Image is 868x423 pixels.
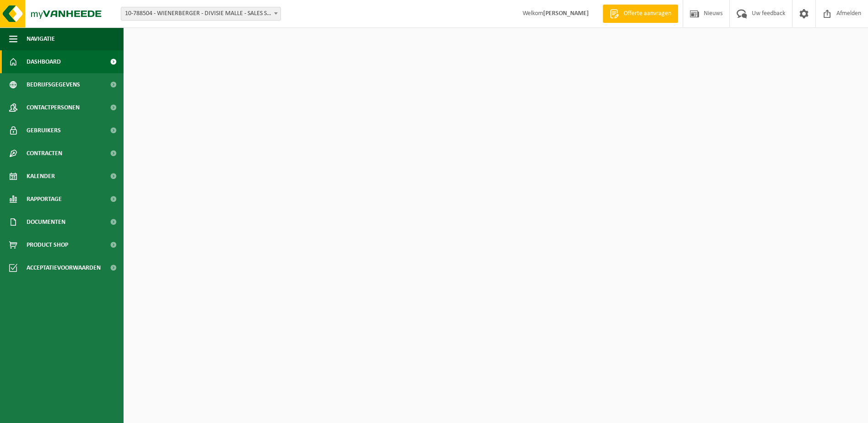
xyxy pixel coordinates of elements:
span: 10-788504 - WIENERBERGER - DIVISIE MALLE - SALES SUPPORT CENTER - MALLE [121,7,281,21]
span: Contracten [27,142,62,165]
span: Bedrijfsgegevens [27,73,80,96]
span: Acceptatievoorwaarden [27,256,101,279]
span: Rapportage [27,188,62,211]
span: Gebruikers [27,119,61,142]
span: Product Shop [27,233,68,256]
span: Documenten [27,211,65,233]
strong: [PERSON_NAME] [543,10,589,17]
span: Offerte aanvragen [621,9,674,18]
span: Contactpersonen [27,96,80,119]
a: Offerte aanvragen [603,5,678,23]
span: Kalender [27,165,55,188]
span: 10-788504 - WIENERBERGER - DIVISIE MALLE - SALES SUPPORT CENTER - MALLE [121,7,280,20]
span: Navigatie [27,27,55,50]
span: Dashboard [27,50,61,73]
